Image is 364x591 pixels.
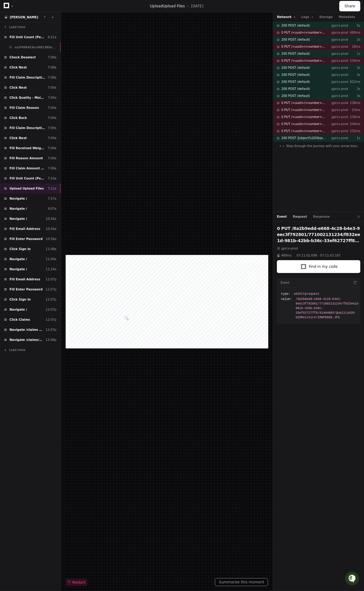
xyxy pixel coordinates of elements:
[281,246,298,251] span: gprcx-prod
[10,16,38,19] span: [PERSON_NAME]
[339,1,360,11] button: Share
[331,23,348,28] p: gprcx-prod
[6,24,111,34] div: Welcome
[9,196,27,201] span: Navigate /
[9,25,25,29] span: Load more
[331,51,348,56] p: gprcx-prod
[331,72,348,77] p: gprcx-prod
[4,15,8,19] img: 12.svg
[331,101,348,105] p: gprcx-prod
[348,108,360,112] p: 23ms
[281,58,326,63] span: 0 PUT /<uuid>/<number>/<uuid>/<number>/Quality%<number>-%20Moisture/IMGP9161.JPG
[281,37,310,42] span: 200 POST /default/
[348,115,360,119] p: 236ms
[46,307,56,312] div: 12:07p
[9,156,43,161] span: Fill Reason Amount
[6,6,18,18] img: PlayerZero
[9,277,40,282] span: Fill Email Address
[9,105,39,110] span: Fill Claim Reason
[9,348,25,352] span: Load more
[281,129,326,133] span: 0 PUT /<uuid>/<number>/<uuid>/<number>/Quality%<number>-%20Moisture/IMGP9143.JPG
[348,58,360,63] p: 234ms
[46,327,56,332] div: 12:07p
[48,35,57,39] div: 6:21a
[309,264,338,269] span: Find in my code
[331,136,348,140] p: gprcx-prod
[348,30,360,35] p: 489ms
[281,51,310,56] span: 200 POST /default/
[281,65,310,70] span: 200 POST /default/
[331,108,348,112] p: gprcx-prod
[48,85,57,90] div: 7:09a
[281,122,326,126] span: 0 PUT /<uuid>/<number>/<uuid>/<number>/Quality%<number>-%20Moisture/IMGP9146.JPG
[331,79,348,84] p: gprcx-prod
[296,297,360,320] span: /8a2b9edd-e668-4c28-b4e3-9eec3f792801/771002131234/f832ee1d-981b-42bb-b36c-33ef62727ff8/61484885/...
[281,30,326,35] span: 0 PUT /<uuid>/<number>/<uuid>/<number>/Quality%<number>-%20Moisture/IMGP9090.JPG
[331,115,348,119] p: gprcx-prod
[60,82,72,87] span: [DATE]
[348,72,360,77] p: 3s
[281,292,290,296] span: type:
[21,52,89,57] div: We're offline, but we'll be back soon!
[46,237,57,241] div: 10:56a
[348,23,360,28] p: 5s
[331,44,348,49] p: gprcx-prod
[331,58,348,63] p: gprcx-prod
[9,166,45,171] span: Fill Claim Amount Explanation
[9,176,45,181] span: Fill Unit Count (Per Unit)
[9,85,27,90] span: Click Next
[46,287,56,292] div: 12:07p
[9,75,45,80] span: Fill Claim Description
[9,227,40,231] span: Fill Email Address
[348,122,360,126] p: 244ms
[281,94,310,98] span: 200 POST /default/
[48,186,57,191] div: 7:11a
[294,292,319,296] span: xmlhttprequest
[348,129,360,133] p: 232ms
[9,216,27,221] span: Navigate /
[281,253,292,258] span: 489ms
[46,247,57,251] div: 11:08a
[348,101,360,105] p: 238ms
[9,338,43,342] span: Navigate /claims/*/* (GPR-11528-X5D7Q)
[9,247,31,251] span: Click Sign In
[348,79,360,84] p: 822ms
[281,79,310,84] span: 200 POST /default/
[9,287,42,292] span: Fill Enter Password
[191,4,204,9] p: [DATE]
[331,87,348,91] p: gprcx-prod
[48,116,57,120] div: 7:09a
[46,227,57,231] div: 10:56a
[14,45,57,50] span: ea5f498493ec4981980e8ac9a36c0b11
[281,136,326,140] span: 200 POST /[object%20Object]
[339,15,355,19] button: Metadata
[281,115,326,119] span: 0 PUT /<uuid>/<number>/<uuid>/<number>/Quality%<number>-%20Moisture/IMGP9137.JPG
[331,94,348,98] p: gprcx-prod
[48,196,57,201] div: 7:27a
[9,126,45,130] span: Fill Claim Description
[293,214,307,219] button: Request
[150,4,163,8] span: Upload
[331,65,348,70] p: gprcx-prod
[281,280,289,285] h3: Event
[319,15,333,19] button: Storage
[348,65,360,70] p: 3s
[61,96,74,100] span: Pylon
[46,216,57,221] div: 10:56a
[48,105,57,110] div: 7:09a
[9,307,27,312] span: Navigate /
[348,87,360,91] p: 3s
[21,46,100,52] div: Start new chat
[277,225,360,244] h2: 0 PUT /8a2b9edd-e668-4c28-b4e3-9eec3f792801/771002131234/f832ee1d-981b-42bb-b36c-33ef62727ff8/614...
[43,95,74,100] a: Powered byPylon
[46,277,56,282] div: 12:07p
[331,129,348,133] p: gprcx-prod
[348,37,360,42] p: 2s
[48,156,57,161] div: 7:09a
[281,297,292,301] span: value:
[9,237,42,241] span: Fill Enter Password
[348,51,360,56] p: 1s
[281,72,310,77] span: 200 POST /default/
[281,101,326,105] span: 0 PUT /<uuid>/<number>/<uuid>/<number>/Quality%<number>-%20Moisture/IMGP9145.JPG
[68,580,86,585] span: Restart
